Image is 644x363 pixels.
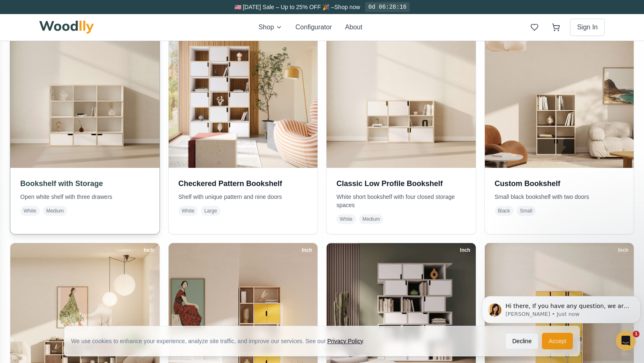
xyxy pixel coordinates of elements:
[614,246,632,255] div: Inch
[336,178,466,189] h3: Classic Low Profile Bookshelf
[179,206,198,216] span: White
[258,22,282,32] button: Shop
[345,22,363,32] button: About
[359,214,384,224] span: Medium
[140,246,158,255] div: Inch
[334,4,360,10] a: Shop now
[201,206,220,216] span: Large
[505,333,539,349] button: Decline
[179,178,308,189] h3: Checkered Pattern Bookshelf
[43,206,67,216] span: Medium
[169,19,318,168] img: Checkered Pattern Bookshelf
[542,333,573,349] button: Accept
[517,206,536,216] span: Small
[71,337,371,345] div: We use cookies to enhance your experience, analyze site traffic, and improve our services. See our .
[495,178,624,189] h3: Custom Bookshelf
[485,19,634,168] img: Custom Bookshelf
[327,338,363,344] a: Privacy Policy
[495,193,624,201] p: Small black bookshelf with two doors
[179,193,308,201] p: Shelf with unique pattern and nine doors
[570,19,605,36] button: Sign In
[495,206,513,216] span: Black
[20,178,150,189] h3: Bookshelf with Storage
[20,206,40,216] span: White
[633,331,639,337] span: 1
[39,21,94,34] img: Woodlly
[327,19,476,168] img: Classic Low Profile Bookshelf
[616,331,636,351] iframe: Intercom live chat
[298,246,316,255] div: Inch
[7,15,163,172] img: Bookshelf with Storage
[365,2,410,12] div: 0d 06:28:16
[479,279,644,341] iframe: Intercom notifications message
[456,246,474,255] div: Inch
[20,193,150,201] p: Open white shelf with three drawers
[336,193,466,209] p: White short bookshelf with four closed storage spaces
[296,22,332,32] button: Configurator
[336,214,356,224] span: White
[234,4,334,10] span: 🇺🇸 [DATE] Sale – Up to 25% OFF 🎉 –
